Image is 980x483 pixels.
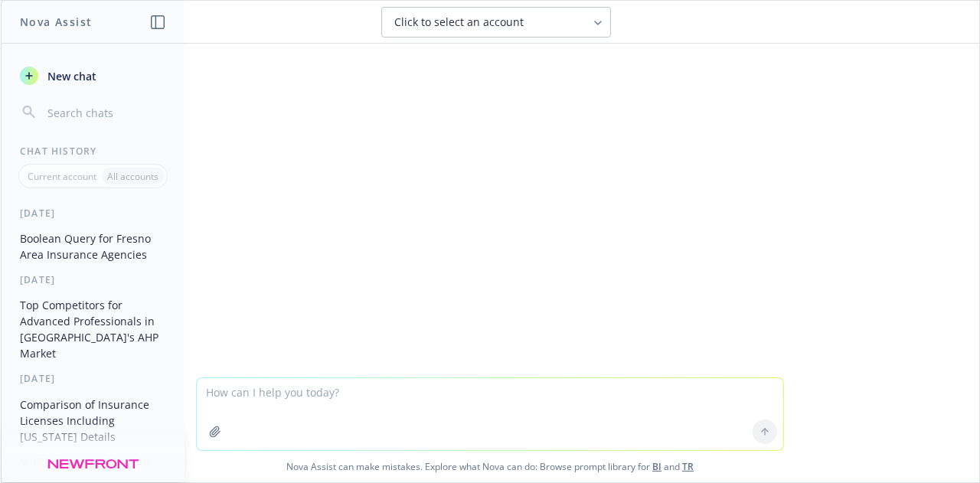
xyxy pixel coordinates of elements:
[2,273,185,286] div: [DATE]
[14,226,172,267] button: Boolean Query for Fresno Area Insurance Agencies
[7,451,973,482] span: Nova Assist can make mistakes. Explore what Nova can do: Browse prompt library for and
[2,455,185,468] div: More than a week ago
[14,392,172,449] button: Comparison of Insurance Licenses Including [US_STATE] Details
[381,7,611,38] button: Click to select an account
[394,15,524,30] span: Click to select an account
[14,62,172,90] button: New chat
[2,372,185,385] div: [DATE]
[20,14,92,30] h1: Nova Assist
[44,102,166,123] input: Search chats
[2,145,185,158] div: Chat History
[44,68,96,84] span: New chat
[682,460,694,473] a: TR
[28,170,96,183] p: Current account
[652,460,661,473] a: BI
[2,207,185,220] div: [DATE]
[14,292,172,366] button: Top Competitors for Advanced Professionals in [GEOGRAPHIC_DATA]'s AHP Market
[107,170,158,183] p: All accounts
